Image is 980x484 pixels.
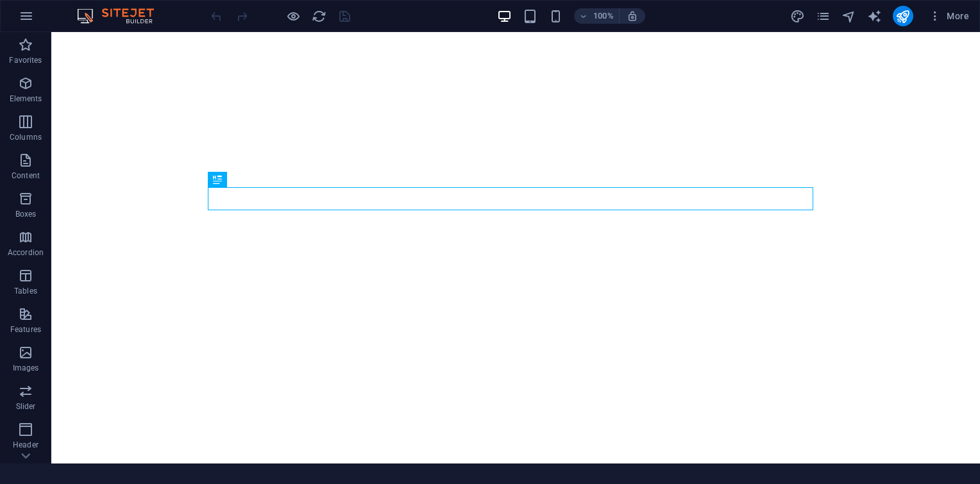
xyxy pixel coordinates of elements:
[593,8,614,24] h6: 100%
[311,8,326,24] button: reload
[10,94,42,104] p: Elements
[841,8,857,24] button: navigator
[790,8,806,24] button: design
[14,286,37,296] p: Tables
[895,9,910,24] i: Publish
[816,9,831,24] i: Pages (Ctrl+Alt+S)
[8,247,44,258] p: Accordion
[74,8,170,24] img: Editor Logo
[790,9,805,24] i: Design (Ctrl+Alt+Y)
[13,440,38,450] p: Header
[867,8,883,24] button: text_generator
[816,8,831,24] button: pages
[9,55,42,65] p: Favorites
[16,401,36,412] p: Slider
[929,10,969,22] span: More
[924,6,974,26] button: More
[10,132,42,142] p: Columns
[285,8,301,24] button: Click here to leave preview mode and continue editing
[627,10,638,22] i: On resize automatically adjust zoom level to fit chosen device.
[13,363,39,373] p: Images
[867,9,882,24] i: AI Writer
[15,209,37,219] p: Boxes
[574,8,620,24] button: 100%
[312,9,326,24] i: Reload page
[10,324,41,335] p: Features
[12,171,40,181] p: Content
[841,9,856,24] i: Navigator
[893,6,913,26] button: publish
